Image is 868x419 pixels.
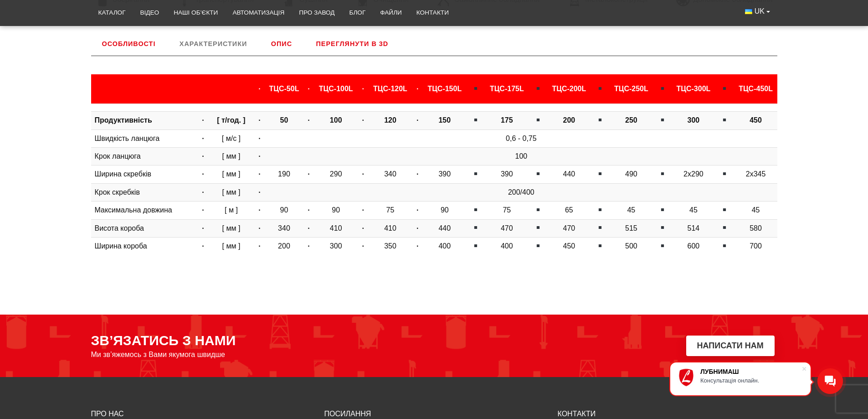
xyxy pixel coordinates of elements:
strong: · [308,170,309,178]
strong: · [258,206,260,214]
strong: · [258,224,260,232]
b: TЦС-150L [427,85,462,93]
img: ▪ [659,206,666,213]
td: 600 [672,238,715,255]
td: 75 [369,202,412,219]
img: ▪ [534,242,542,249]
td: 390 [423,166,466,183]
span: Контакти [558,410,596,418]
td: 490 [610,166,653,183]
strong: · [258,242,260,250]
td: 75 [485,202,528,219]
a: Каталог [91,3,133,23]
img: ▪ [472,116,479,124]
strong: · [416,224,418,232]
b: TЦС-50L [269,85,299,93]
img: ▪ [659,170,666,177]
img: ▪ [659,116,666,124]
a: Опис [260,32,303,56]
td: 0,6 - 0,75 [265,129,777,147]
td: 290 [314,166,357,183]
b: 50 [280,116,288,124]
td: 470 [548,219,591,237]
strong: · [202,242,204,250]
b: TЦС-450L [739,85,773,93]
td: 580 [734,219,777,237]
td: 45 [672,202,715,219]
a: Відео [133,3,167,23]
button: UK [738,3,777,20]
strong: · [362,224,364,232]
img: ▪ [596,224,604,231]
strong: · [258,152,260,160]
strong: · [362,85,364,93]
td: 2x290 [672,166,715,183]
strong: · [258,170,260,178]
button: Написати нам [686,336,775,356]
td: 410 [369,219,412,237]
td: 300 [314,238,357,255]
td: Швидкість ланцюга [91,129,197,147]
b: TЦС-175L [490,85,524,93]
td: 440 [423,219,466,237]
strong: · [202,224,204,232]
td: [ мм ] [209,166,253,183]
img: ▪ [721,116,728,124]
td: 90 [265,202,303,219]
strong: · [308,224,309,232]
img: ▪ [472,206,479,213]
a: Блог [342,3,373,23]
strong: · [202,116,204,124]
strong: · [416,206,418,214]
strong: · [308,242,309,250]
a: Контакти [409,3,456,23]
strong: · [416,85,418,93]
img: ▪ [721,242,728,249]
td: 350 [369,238,412,255]
td: Крок ланцюга [91,148,197,166]
td: 410 [314,219,357,237]
b: 200 [563,116,575,124]
img: ▪ [721,224,728,231]
strong: · [308,206,309,214]
b: TЦС-200L [552,85,586,93]
a: Характеристики [169,32,258,56]
a: Файли [373,3,409,23]
td: 500 [610,238,653,255]
td: Висота короба [91,219,197,237]
img: ▪ [596,85,604,92]
img: ▪ [534,224,542,231]
td: Ширина короба [91,238,197,255]
span: ЗВ’ЯЗАТИСЬ З НАМИ [91,333,236,348]
strong: · [362,206,364,214]
a: Про завод [292,3,342,23]
strong: · [202,188,204,196]
a: Переглянути в 3D [305,32,400,56]
td: 340 [265,219,303,237]
strong: · [258,85,260,93]
td: Ширина скребків [91,166,197,183]
div: ЛУБНИМАШ [700,368,801,375]
img: ▪ [534,170,542,177]
a: Наші об’єкти [166,3,225,23]
td: 440 [548,166,591,183]
img: ▪ [659,224,666,231]
span: Про нас [91,410,124,418]
strong: · [202,206,204,214]
b: TЦС-300L [677,85,711,93]
td: [ мм ] [209,183,253,201]
img: ▪ [596,170,604,177]
b: [ т/год. ] [217,116,245,124]
td: Крок скребків [91,183,197,201]
b: 120 [384,116,396,124]
td: 400 [423,238,466,255]
strong: · [416,242,418,250]
img: ▪ [534,206,542,213]
td: 100 [265,148,777,166]
td: 200/400 [265,183,777,201]
td: 45 [734,202,777,219]
strong: · [258,188,260,196]
td: 700 [734,238,777,255]
strong: · [202,134,204,142]
td: [ м ] [209,202,253,219]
